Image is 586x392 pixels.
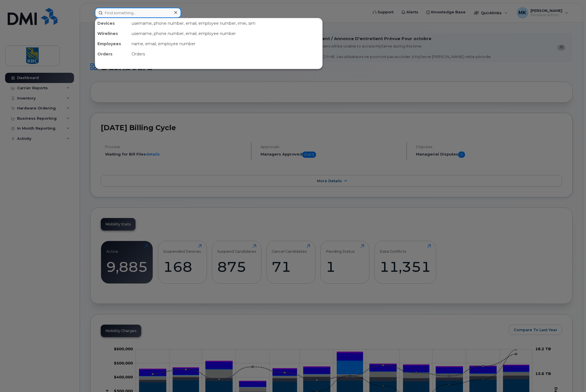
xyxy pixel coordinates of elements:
[129,18,322,28] div: username, phone number, email, employee number, imei, sim
[129,28,322,39] div: username, phone number, email, employee number
[95,49,129,59] div: Orders
[129,49,322,59] div: Orders
[95,18,129,28] div: Devices
[129,39,322,49] div: name, email, employee number
[95,28,129,39] div: Wirelines
[95,39,129,49] div: Employees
